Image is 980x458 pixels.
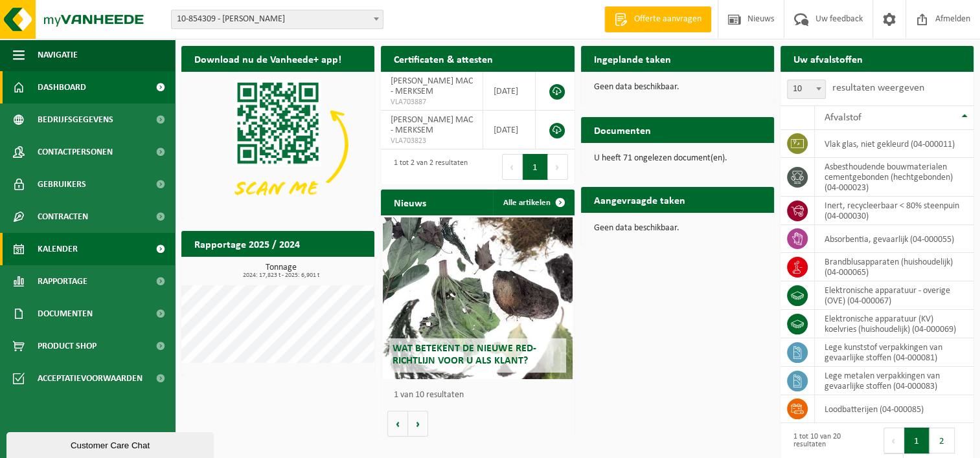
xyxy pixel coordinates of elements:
[38,233,78,265] span: Kalender
[502,154,523,180] button: Previous
[929,428,955,453] button: 2
[604,6,711,32] a: Offerte aanvragen
[181,72,374,217] img: Download de VHEPlus App
[581,187,698,212] h2: Aangevraagde taken
[581,46,684,71] h2: Ingeplande taken
[38,71,86,104] span: Dashboard
[904,428,929,453] button: 1
[38,104,113,136] span: Bedrijfsgegevens
[393,343,536,366] span: Wat betekent de nieuwe RED-richtlijn voor u als klant?
[815,197,974,225] td: inert, recycleerbaar < 80% steenpuin (04-000030)
[408,411,428,437] button: Volgende
[815,158,974,197] td: asbesthoudende bouwmaterialen cementgebonden (hechtgebonden) (04-000023)
[815,367,974,395] td: lege metalen verpakkingen van gevaarlijke stoffen (04-000083)
[172,10,383,28] span: 10-854309 - ELIA MERKSEM MAC - MERKSEM
[391,76,473,96] span: [PERSON_NAME] MAC - MERKSEM
[594,83,761,92] p: Geen data beschikbaar.
[815,130,974,158] td: vlak glas, niet gekleurd (04-000011)
[483,111,536,149] td: [DATE]
[391,97,473,107] span: VLA703887
[181,46,354,71] h2: Download nu de Vanheede+ app!
[38,168,86,201] span: Gebruikers
[825,113,861,123] span: Afvalstof
[387,153,468,181] div: 1 tot 2 van 2 resultaten
[38,136,113,168] span: Contactpersonen
[523,154,548,180] button: 1
[188,272,374,279] span: 2024: 17,823 t - 2025: 6,901 t
[594,224,761,233] p: Geen data beschikbaar.
[38,330,97,362] span: Product Shop
[548,154,568,180] button: Next
[38,362,142,395] span: Acceptatievoorwaarden
[815,395,974,423] td: loodbatterijen (04-000085)
[381,46,506,71] h2: Certificaten & attesten
[387,411,408,437] button: Vorige
[38,201,88,233] span: Contracten
[788,80,825,98] span: 10
[38,298,93,330] span: Documenten
[815,310,974,338] td: elektronische apparatuur (KV) koelvries (huishoudelijk) (04-000069)
[278,256,373,282] a: Bekijk rapportage
[787,80,826,99] span: 10
[631,13,705,26] span: Offerte aanvragen
[883,428,904,453] button: Previous
[815,253,974,281] td: brandblusapparaten (huishoudelijk) (04-000065)
[815,225,974,253] td: absorbentia, gevaarlijk (04-000055)
[815,281,974,310] td: elektronische apparatuur - overige (OVE) (04-000067)
[381,190,439,215] h2: Nieuws
[781,46,876,71] h2: Uw afvalstoffen
[594,154,761,163] p: U heeft 71 ongelezen document(en).
[6,430,216,458] iframe: chat widget
[581,117,664,142] h2: Documenten
[832,83,924,93] label: resultaten weergeven
[815,338,974,367] td: lege kunststof verpakkingen van gevaarlijke stoffen (04-000081)
[391,115,473,135] span: [PERSON_NAME] MAC - MERKSEM
[38,265,87,298] span: Rapportage
[171,10,383,29] span: 10-854309 - ELIA MERKSEM MAC - MERKSEM
[38,39,78,71] span: Navigatie
[188,263,374,279] h3: Tonnage
[483,72,536,111] td: [DATE]
[383,217,572,379] a: Wat betekent de nieuwe RED-richtlijn voor u als klant?
[493,190,573,215] a: Alle artikelen
[181,231,313,256] h2: Rapportage 2025 / 2024
[394,391,567,400] p: 1 van 10 resultaten
[391,136,473,146] span: VLA703823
